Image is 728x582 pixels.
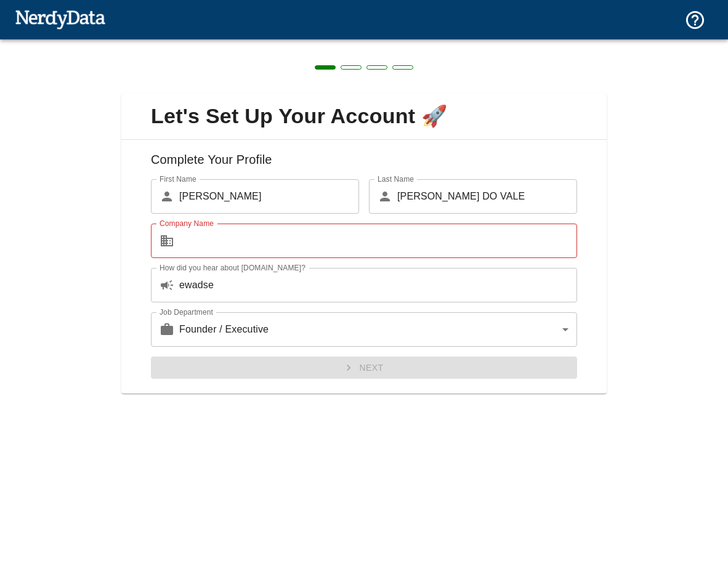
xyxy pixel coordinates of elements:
img: NerdyData.com [15,7,105,31]
label: Last Name [378,174,414,184]
label: First Name [160,174,196,184]
iframe: Drift Widget Chat Controller [666,495,713,541]
label: How did you hear about [DOMAIN_NAME]? [160,262,305,273]
span: Let's Set Up Your Account 🚀 [131,103,597,129]
button: Support and Documentation [677,2,713,38]
h6: Complete Your Profile [131,150,597,179]
label: Job Department [160,307,213,317]
label: Company Name [160,218,214,228]
div: Founder / Executive [179,312,577,347]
